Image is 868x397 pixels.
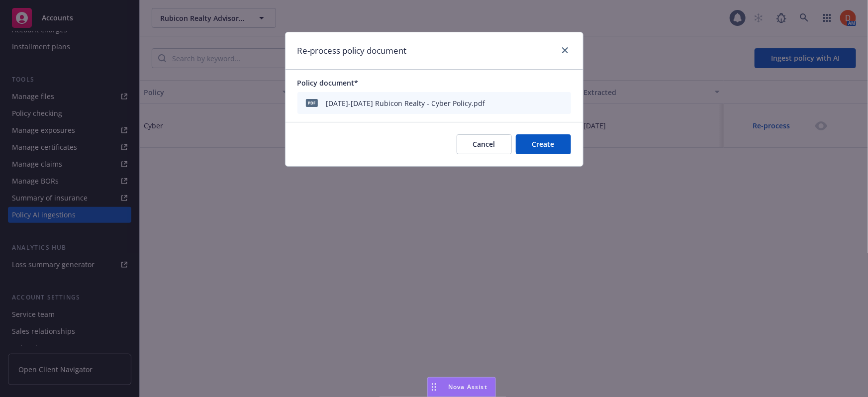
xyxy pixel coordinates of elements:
span: Policy document* [297,78,359,88]
button: Cancel [457,134,512,154]
button: Create [516,134,571,154]
h1: Re-process policy document [297,44,407,57]
span: pdf [306,99,318,106]
div: Drag to move [428,378,440,397]
button: archive file [559,98,567,108]
div: [DATE]-[DATE] Rubicon Realty - Cyber Policy.pdf [326,98,485,108]
button: Nova Assist [427,377,496,397]
span: Nova Assist [448,383,487,391]
a: close [559,44,571,56]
